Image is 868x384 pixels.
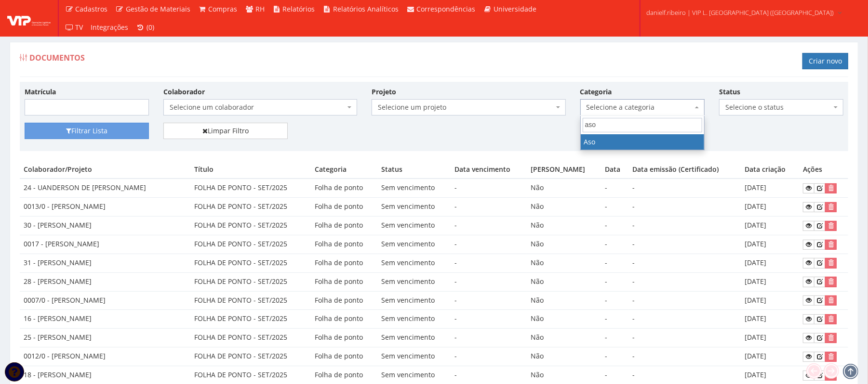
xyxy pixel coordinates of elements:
td: Sem vencimento [377,179,451,197]
td: Sem vencimento [377,310,451,329]
td: 0013/0 - [PERSON_NAME] [20,198,190,217]
span: Integrações [91,23,129,32]
td: FOLHA DE PONTO - SET/2025 [190,254,311,272]
td: [DATE] [741,272,800,291]
td: Sem vencimento [377,347,451,366]
span: RH [255,4,265,13]
td: - [601,347,628,366]
label: Categoria [580,87,612,97]
a: Integrações [87,18,133,37]
a: (0) [133,18,159,37]
td: - [451,329,527,347]
td: Folha de ponto [311,235,378,254]
td: 0017 - [PERSON_NAME] [20,235,190,254]
th: Data criação [741,161,800,179]
td: [DATE] [741,310,800,329]
td: FOLHA DE PONTO - SET/2025 [190,291,311,310]
td: [DATE] [741,329,800,347]
span: Relatórios [283,4,315,13]
th: Data vencimento [451,161,527,179]
td: Folha de ponto [311,347,378,366]
span: Correspondências [417,4,476,13]
td: [DATE] [741,291,800,310]
a: Criar novo [802,53,848,69]
th: Colaborador/Projeto [20,161,190,179]
td: Não [527,235,601,254]
td: 24 - UANDERSON DE [PERSON_NAME] [20,179,190,197]
td: Folha de ponto [311,179,378,197]
td: Não [527,291,601,310]
td: - [628,254,741,272]
td: - [628,310,741,329]
td: Sem vencimento [377,217,451,235]
td: [DATE] [741,347,800,366]
td: [DATE] [741,217,800,235]
span: Selecione um colaborador [170,102,345,112]
label: Colaborador [163,87,205,97]
td: Sem vencimento [377,235,451,254]
td: - [601,272,628,291]
td: 28 - [PERSON_NAME] [20,272,190,291]
td: - [601,291,628,310]
th: Data [601,161,628,179]
td: FOLHA DE PONTO - SET/2025 [190,329,311,347]
td: FOLHA DE PONTO - SET/2025 [190,272,311,291]
td: - [628,329,741,347]
td: Não [527,347,601,366]
td: - [451,198,527,217]
td: Folha de ponto [311,272,378,291]
span: (0) [147,23,154,32]
td: 16 - [PERSON_NAME] [20,310,190,329]
td: Sem vencimento [377,329,451,347]
span: Selecione o status [719,99,843,115]
td: - [601,198,628,217]
td: 25 - [PERSON_NAME] [20,329,190,347]
td: FOLHA DE PONTO - SET/2025 [190,347,311,366]
td: 0012/0 - [PERSON_NAME] [20,347,190,366]
td: - [601,329,628,347]
td: - [451,217,527,235]
th: [PERSON_NAME] [527,161,601,179]
td: Folha de ponto [311,310,378,329]
span: Selecione a categoria [580,99,705,115]
td: - [451,310,527,329]
span: Selecione um colaborador [163,99,357,115]
img: logo [7,11,51,26]
td: Não [527,329,601,347]
td: - [601,217,628,235]
td: [DATE] [741,254,800,272]
td: - [628,235,741,254]
td: Não [527,198,601,217]
td: FOLHA DE PONTO - SET/2025 [190,217,311,235]
td: Não [527,254,601,272]
span: danielf.ribeiro | VIP L. [GEOGRAPHIC_DATA] ([GEOGRAPHIC_DATA]) [646,8,834,17]
li: Aso [581,134,704,150]
td: Sem vencimento [377,198,451,217]
td: - [628,198,741,217]
th: Categoria [311,161,378,179]
td: 0007/0 - [PERSON_NAME] [20,291,190,310]
button: Filtrar Lista [25,123,149,139]
td: FOLHA DE PONTO - SET/2025 [190,198,311,217]
label: Projeto [372,87,396,97]
span: Relatórios Analíticos [333,4,399,13]
td: Não [527,310,601,329]
th: Título [190,161,311,179]
td: - [601,235,628,254]
td: Folha de ponto [311,198,378,217]
td: Folha de ponto [311,291,378,310]
a: Limpar Filtro [163,123,288,139]
td: Folha de ponto [311,254,378,272]
span: TV [76,23,83,32]
td: - [451,272,527,291]
span: Gestão de Materiais [126,4,190,13]
td: - [451,179,527,197]
td: Não [527,217,601,235]
span: Selecione um projeto [378,102,553,112]
span: Universidade [494,4,536,13]
td: Não [527,272,601,291]
span: Compras [209,4,238,13]
span: Selecione um projeto [372,99,565,115]
label: Status [719,87,740,97]
td: 30 - [PERSON_NAME] [20,217,190,235]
